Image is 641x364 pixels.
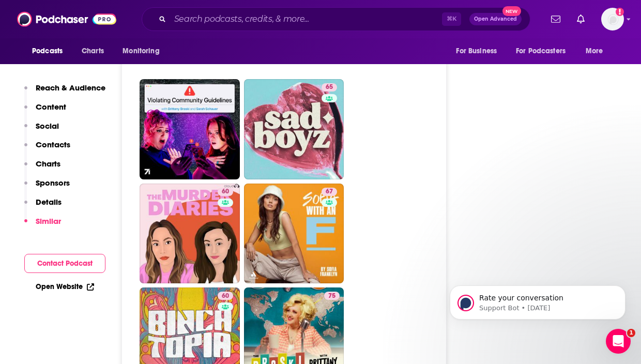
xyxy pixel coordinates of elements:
button: Details [24,197,62,216]
button: open menu [25,41,76,61]
a: Show notifications dropdown [547,10,564,28]
a: 65 [244,79,344,179]
span: Monitoring [123,44,159,58]
span: More [586,44,603,58]
a: 67 [244,184,344,284]
p: Social [36,121,59,131]
span: 60 [222,291,229,301]
span: 60 [222,187,229,197]
img: User Profile [601,8,624,31]
p: Content [36,102,66,112]
button: Reach & Audience [24,83,105,102]
span: For Podcasters [516,44,566,58]
button: Similar [24,216,61,235]
span: Charts [82,44,104,58]
span: For Business [456,44,497,58]
p: Details [36,197,62,207]
a: Show notifications dropdown [573,10,589,28]
span: 75 [328,291,335,301]
button: Social [24,121,59,140]
span: 1 [627,329,635,337]
p: Sponsors [36,178,70,188]
p: Similar [36,216,61,226]
button: open menu [578,41,616,61]
a: 65 [322,83,337,92]
span: 65 [326,82,333,93]
a: 60 [218,188,233,196]
a: 60 [140,184,240,284]
button: Open AdvancedNew [469,13,522,25]
button: Contact Podcast [24,254,105,273]
button: open menu [509,41,581,61]
a: 67 [322,188,337,196]
input: Search podcasts, credits, & more... [170,11,442,27]
a: 75 [324,292,340,300]
a: Open Website [36,282,94,291]
img: Podchaser - Follow, Share and Rate Podcasts [17,9,116,29]
button: open menu [115,41,173,61]
button: Contacts [24,140,70,159]
p: Reach & Audience [36,83,105,93]
span: Open Advanced [474,17,517,22]
span: Logged in as KatieC [601,8,624,31]
span: Podcasts [32,44,63,58]
button: open menu [449,41,510,61]
div: Search podcasts, credits, & more... [142,7,530,31]
p: Charts [36,159,60,169]
a: 60 [218,292,233,300]
span: 67 [326,187,333,197]
span: ⌘ K [442,12,461,26]
button: Show profile menu [601,8,624,31]
span: New [502,6,521,16]
button: Sponsors [24,178,70,197]
p: Contacts [36,140,70,149]
a: Charts [75,41,110,61]
button: Content [24,102,66,121]
iframe: Intercom notifications message [434,264,641,336]
iframe: Intercom live chat [606,329,631,354]
svg: Add a profile image [616,8,624,16]
button: Charts [24,159,60,178]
